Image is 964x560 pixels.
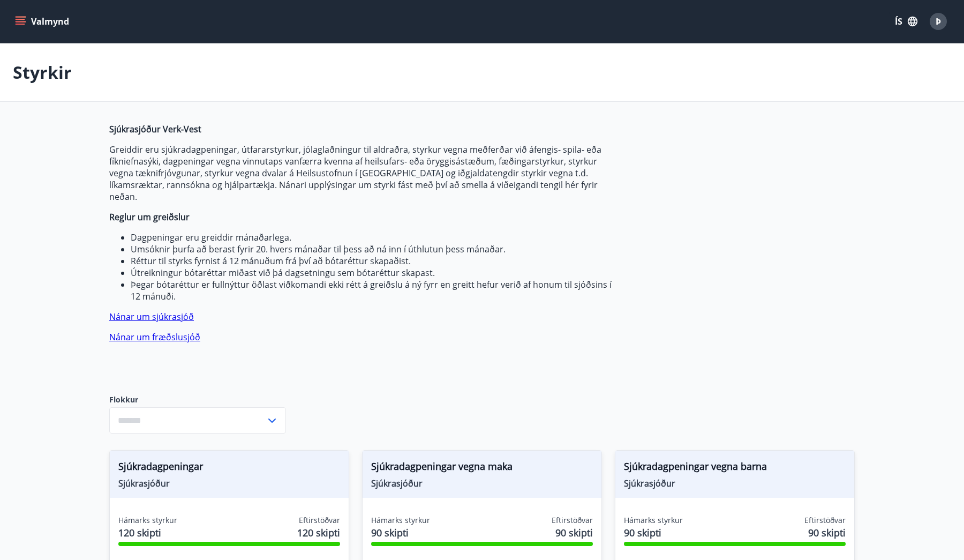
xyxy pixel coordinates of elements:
[13,61,72,84] p: Styrkir
[109,331,200,343] a: Nánar um fræðslusjóð
[131,255,615,267] li: Réttur til styrks fyrnist á 12 mánuðum frá því að bótaréttur skapaðist.
[109,123,201,135] strong: Sjúkrasjóður Verk-Vest
[13,12,73,31] button: menu
[118,515,177,526] span: Hámarks styrkur
[109,144,615,203] p: Greiddir eru sjúkradagpeningar, útfararstyrkur, jólaglaðningur til aldraðra, styrkur vegna meðfer...
[889,12,923,31] button: ÍS
[118,526,177,540] span: 120 skipti
[371,526,430,540] span: 90 skipti
[936,16,941,27] span: Þ
[109,211,190,223] strong: Reglur um greiðslur
[118,477,340,489] span: Sjúkrasjóður
[624,526,683,540] span: 90 skipti
[624,515,683,526] span: Hámarks styrkur
[552,515,593,526] span: Eftirstöðvar
[624,477,846,489] span: Sjúkrasjóður
[299,515,340,526] span: Eftirstöðvar
[371,515,430,526] span: Hámarks styrkur
[808,526,846,540] span: 90 skipti
[555,526,593,540] span: 90 skipti
[131,243,615,255] li: Umsóknir þurfa að berast fyrir 20. hvers mánaðar til þess að ná inn í úthlutun þess mánaðar.
[109,311,194,323] a: Nánar um sjúkrasjóð
[109,394,286,405] label: Flokkur
[131,267,615,279] li: Útreikningur bótaréttar miðast við þá dagsetningu sem bótaréttur skapast.
[371,477,593,489] span: Sjúkrasjóður
[118,459,340,477] span: Sjúkradagpeningar
[925,9,951,34] button: Þ
[371,459,593,477] span: Sjúkradagpeningar vegna maka
[131,232,615,243] li: Dagpeningar eru greiddir mánaðarlega.
[624,459,846,477] span: Sjúkradagpeningar vegna barna
[297,526,340,540] span: 120 skipti
[804,515,846,526] span: Eftirstöðvar
[131,279,615,302] li: Þegar bótaréttur er fullnýttur öðlast viðkomandi ekki rétt á greiðslu á ný fyrr en greitt hefur v...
